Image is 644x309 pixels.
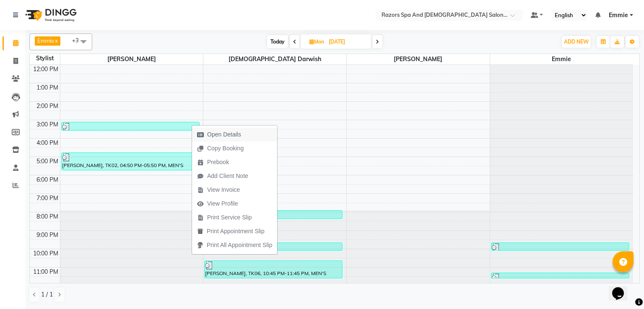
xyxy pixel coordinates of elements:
span: Print Service Slip [207,213,252,222]
div: naaer, TK01, 03:10 PM-03:40 PM, KID'S HAIRCUT (BELOW 8 YEARS) [62,122,199,130]
div: 10:00 PM [31,249,60,258]
span: Emmie [490,54,633,64]
span: Prebook [207,158,229,167]
span: [DEMOGRAPHIC_DATA] Darwish [203,54,346,64]
div: 9:00 PM [35,231,60,239]
span: Emmie [37,37,54,44]
span: Print Appointment Slip [207,227,265,236]
div: 2:00 PM [35,102,60,111]
span: Copy Booking [207,144,244,153]
span: Today [267,35,288,48]
iframe: chat widget [609,276,636,301]
span: Emmie [609,11,628,20]
span: Print All Appointment Slip [207,241,272,250]
img: printapt.png [197,228,203,234]
span: Open Details [207,130,241,139]
div: Stylist [30,54,60,63]
span: Mon [307,39,326,45]
img: printall.png [197,242,203,248]
img: logo [21,3,79,27]
div: [PERSON_NAME], TK02, 04:50 PM-05:50 PM, MEN'S HAIRCUT + [PERSON_NAME] CRAFTING [62,153,199,170]
div: 5:00 PM [35,157,60,166]
a: x [54,37,58,44]
button: ADD NEW [562,36,591,48]
span: ADD NEW [564,39,589,45]
span: [PERSON_NAME] [60,54,203,64]
span: Add Client Note [207,172,248,180]
span: 1 / 1 [41,290,53,299]
div: 6:00 PM [35,175,60,184]
div: 7:00 PM [35,194,60,203]
div: [PERSON_NAME], TK06, 11:25 PM-11:45 PM, BASIC MANICURE [491,273,629,278]
span: View Invoice [207,185,240,194]
div: 1:00 PM [35,83,60,92]
div: 8:00 PM [35,212,60,221]
div: [PERSON_NAME], TK06, 10:45 PM-11:45 PM, MEN'S HAIRCUT + [PERSON_NAME] CRAFTING [205,261,342,278]
div: 4:00 PM [35,139,60,147]
div: 3:00 PM [35,120,60,129]
input: 2025-09-01 [326,36,368,48]
div: 12:00 PM [31,65,60,74]
div: [PERSON_NAME], TK04, 09:45 PM-10:15 PM, BASIC PEDICURE [491,243,629,250]
span: View Profile [207,199,238,208]
span: [PERSON_NAME] [347,54,490,64]
div: 11:00 PM [31,268,60,276]
span: +3 [72,37,85,44]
